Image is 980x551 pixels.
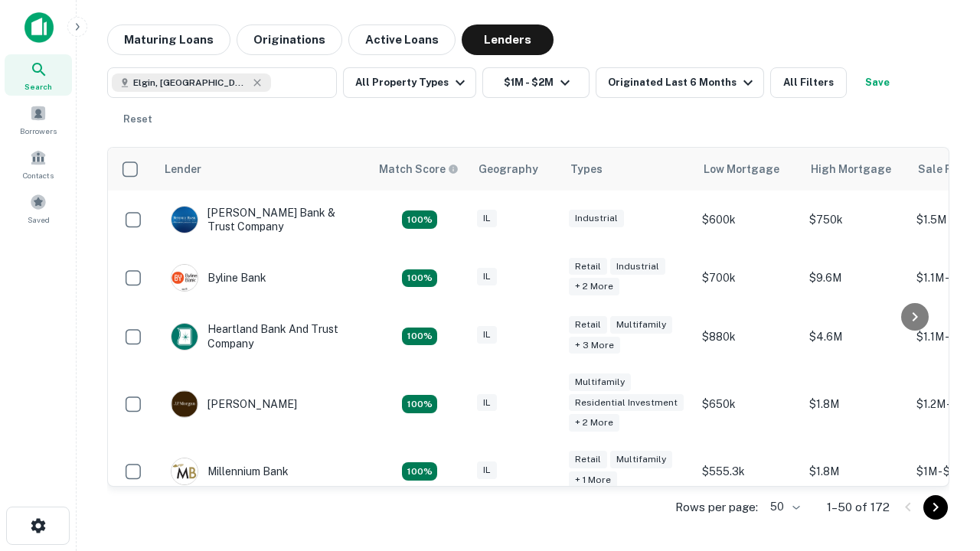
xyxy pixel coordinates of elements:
td: $1.8M [802,366,909,443]
button: All Property Types [343,67,476,98]
div: Matching Properties: 28, hasApolloMatch: undefined [402,210,437,229]
button: Save your search to get updates of matches that match your search criteria. [853,67,902,98]
div: + 2 more [569,278,619,295]
span: Search [24,80,52,93]
button: Originations [237,24,342,55]
img: picture [171,207,198,233]
p: 1–50 of 172 [827,498,890,517]
button: $1M - $2M [482,67,590,98]
div: + 1 more [569,471,617,489]
th: Types [561,148,694,191]
a: Borrowers [5,99,72,140]
div: Originated Last 6 Months [608,73,757,92]
div: Geography [479,160,538,178]
div: Lender [165,160,201,178]
button: Active Loans [348,24,456,55]
img: capitalize-icon.png [24,12,54,43]
div: [PERSON_NAME] [171,390,297,418]
div: Industrial [610,258,665,275]
button: Reset [113,104,162,135]
div: Multifamily [610,451,672,468]
div: Multifamily [610,316,672,334]
div: Retail [569,258,607,275]
span: Contacts [23,169,54,181]
th: Capitalize uses an advanced AI algorithm to match your search with the best lender. The match sco... [370,148,469,191]
div: IL [477,461,497,479]
th: Lender [155,148,370,191]
div: IL [477,326,497,344]
div: Matching Properties: 23, hasApolloMatch: undefined [402,395,437,413]
div: Multifamily [569,373,631,391]
span: Elgin, [GEOGRAPHIC_DATA], [GEOGRAPHIC_DATA] [133,76,248,90]
div: Retail [569,316,607,334]
a: Contacts [5,143,72,184]
td: $600k [694,191,802,249]
div: Types [570,160,603,178]
div: + 2 more [569,414,619,432]
img: picture [171,391,198,417]
div: Retail [569,451,607,468]
div: Millennium Bank [171,458,289,485]
th: High Mortgage [802,148,909,191]
div: Industrial [569,210,624,227]
div: + 3 more [569,337,620,354]
img: picture [171,324,198,350]
button: Maturing Loans [107,24,230,55]
div: Low Mortgage [704,160,779,178]
iframe: Chat Widget [903,429,980,502]
div: [PERSON_NAME] Bank & Trust Company [171,206,354,233]
td: $650k [694,366,802,443]
span: Saved [28,214,50,226]
td: $1.8M [802,442,909,500]
div: Heartland Bank And Trust Company [171,322,354,350]
div: Residential Investment [569,394,684,412]
button: Lenders [462,24,554,55]
td: $555.3k [694,442,802,500]
button: Originated Last 6 Months [596,67,764,98]
td: $700k [694,249,802,307]
div: IL [477,268,497,285]
div: IL [477,394,497,412]
img: picture [171,265,198,291]
button: All Filters [770,67,847,98]
div: High Mortgage [811,160,891,178]
th: Geography [469,148,561,191]
td: $880k [694,307,802,365]
p: Rows per page: [675,498,758,517]
div: Capitalize uses an advanced AI algorithm to match your search with the best lender. The match sco... [379,161,459,178]
td: $9.6M [802,249,909,307]
span: Borrowers [20,125,57,137]
td: $4.6M [802,307,909,365]
td: $750k [802,191,909,249]
img: picture [171,458,198,484]
h6: Match Score [379,161,456,178]
a: Search [5,54,72,96]
div: Matching Properties: 18, hasApolloMatch: undefined [402,269,437,288]
div: Matching Properties: 16, hasApolloMatch: undefined [402,462,437,481]
div: Byline Bank [171,264,266,292]
div: IL [477,210,497,227]
div: 50 [764,496,802,518]
a: Saved [5,187,72,229]
th: Low Mortgage [694,148,802,191]
button: Go to next page [923,495,948,520]
div: Matching Properties: 19, hasApolloMatch: undefined [402,328,437,346]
